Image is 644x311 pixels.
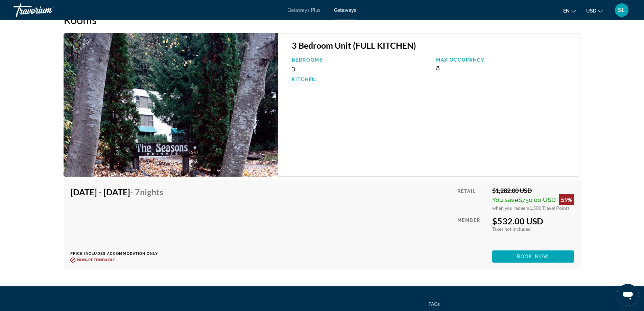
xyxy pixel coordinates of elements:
[492,216,574,226] div: $532.00 USD
[334,7,356,13] a: Getaways
[518,196,556,203] span: $750.00 USD
[14,1,81,19] a: Travorium
[586,8,596,14] span: USD
[563,8,570,14] span: en
[70,251,168,256] p: Price includes accommodation only
[586,6,603,16] button: Change currency
[492,250,574,263] button: Book now
[613,3,630,17] button: User Menu
[559,194,574,205] div: 59%
[130,187,163,197] span: - 7
[288,7,320,13] a: Getaways Plus
[457,216,487,245] div: Member
[457,187,487,211] div: Retail
[292,57,429,63] p: Bedrooms
[436,65,440,72] span: 8
[140,187,163,197] span: Nights
[492,196,518,203] span: You save
[70,187,163,197] h4: [DATE] - [DATE]
[563,6,576,16] button: Change language
[492,187,574,194] div: $1,282.00 USD
[529,205,570,211] span: 1,500 Travel Points
[436,57,574,63] p: Max Occupancy
[492,226,531,232] span: Taxes not included
[517,254,549,259] span: Book now
[77,258,116,262] span: Non-refundable
[292,40,573,50] h3: 3 Bedroom Unit (FULL KITCHEN)
[292,77,429,82] p: Kitchen
[429,302,440,307] a: FAQs
[492,205,529,211] span: when you redeem
[618,7,625,14] span: SL
[617,284,639,306] iframe: Button to launch messaging window
[292,65,295,72] span: 3
[64,33,279,177] img: The Seasons at Whistler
